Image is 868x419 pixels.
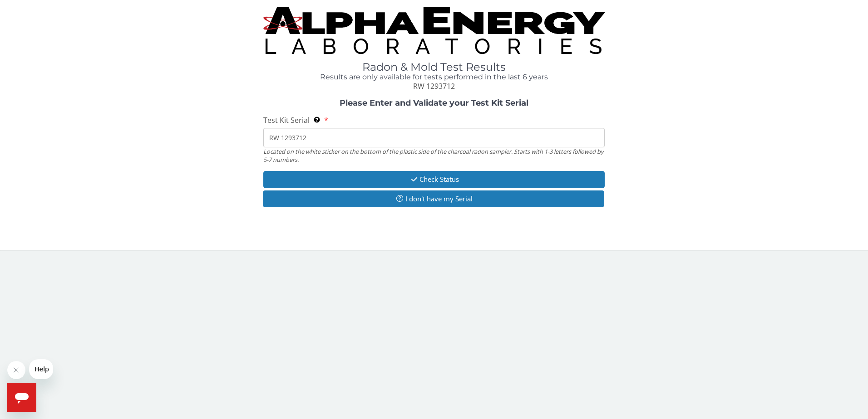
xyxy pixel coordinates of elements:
span: RW 1293712 [413,81,455,91]
h4: Results are only available for tests performed in the last 6 years [263,73,605,81]
iframe: Close message [7,361,25,379]
iframe: Message from company [29,359,53,379]
div: Located on the white sticker on the bottom of the plastic side of the charcoal radon sampler. Sta... [263,147,605,164]
img: TightCrop.jpg [263,7,605,54]
button: I don't have my Serial [263,190,605,207]
button: Check Status [263,171,605,188]
strong: Please Enter and Validate your Test Kit Serial [340,98,528,108]
iframe: Button to launch messaging window [7,383,36,412]
h1: Radon & Mold Test Results [263,61,605,73]
span: Test Kit Serial [263,115,310,125]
